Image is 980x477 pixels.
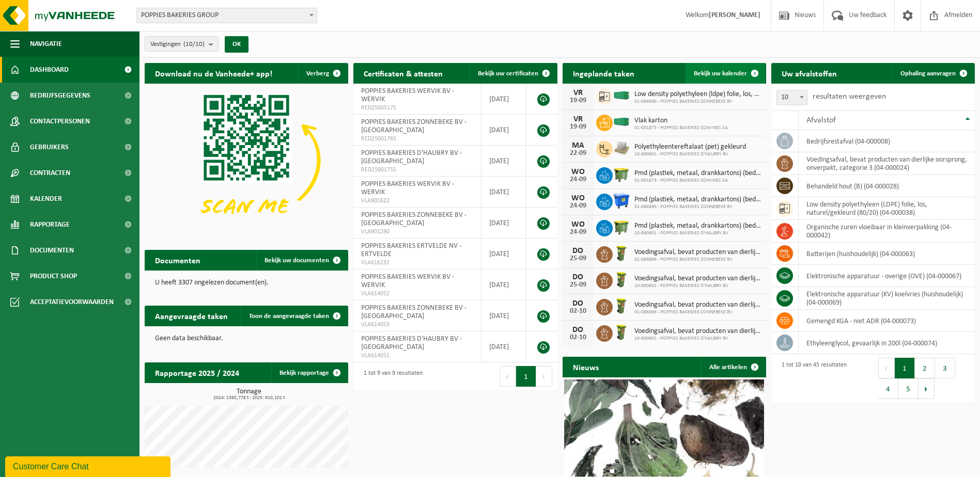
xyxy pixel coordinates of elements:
button: 1 [516,366,536,387]
div: 24-09 [568,202,588,210]
td: ethyleenglycol, gevaarlijk in 200l (04-000074) [799,332,975,354]
div: 25-09 [568,255,588,262]
p: Geen data beschikbaar. [155,335,338,342]
span: RED25001755 [361,166,473,174]
div: 22-09 [568,150,588,157]
span: 01-086896 - POPPIES BAKERIES ZONNEBEKE BV [634,257,761,263]
p: U heeft 3307 ongelezen document(en). [155,279,338,287]
a: Bekijk uw documenten [256,250,347,271]
h2: Ingeplande taken [563,63,645,83]
button: 5 [898,378,919,399]
span: 10 [776,90,807,105]
td: organische zuren vloeibaar in kleinverpakking (04-000042) [799,220,975,243]
div: DO [568,273,588,281]
div: VR [568,115,588,123]
span: VLA614052 [361,290,473,298]
span: POPPIES BAKERIES ERTVELDE NV - ERTVELDE [361,242,461,258]
a: Bekijk uw kalender [686,63,765,84]
a: Bekijk rapportage [271,362,347,383]
span: Voedingsafval, bevat producten van dierlijke oorsprong, onverpakt, categorie 3 [634,327,761,336]
td: [DATE] [481,146,526,177]
span: 10 [777,90,807,105]
span: Contracten [30,160,70,186]
span: RED25001765 [361,135,473,143]
span: POPPIES BAKERIES ZONNEBEKE BV - [GEOGRAPHIC_DATA] [361,304,466,320]
div: DO [568,299,588,308]
span: Rapportage [30,212,70,237]
span: Bedrijfsgegevens [30,83,90,108]
span: POPPIES BAKERIES ZONNEBEKE BV - [GEOGRAPHIC_DATA] [361,118,466,134]
button: Vestigingen(10/10) [145,36,219,52]
h2: Uw afvalstoffen [771,63,847,83]
button: Previous [878,358,895,378]
img: WB-0060-HPE-GN-50 [613,324,630,341]
td: low density polyethyleen (LDPE) folie, los, naturel/gekleurd (80/20) (04-000038) [799,197,975,220]
td: [DATE] [481,300,526,331]
span: Voedingsafval, bevat producten van dierlijke oorsprong, onverpakt, categorie 3 [634,301,761,309]
div: MA [568,141,588,150]
span: Voedingsafval, bevat producten van dierlijke oorsprong, onverpakt, categorie 3 [634,248,761,257]
span: Bekijk uw kalender [694,70,747,77]
span: Pmd (plastiek, metaal, drankkartons) (bedrijven) [634,169,761,178]
div: 19-09 [568,97,588,104]
span: Ophaling aanvragen [900,70,956,77]
div: 25-09 [568,281,588,289]
img: WB-1100-HPE-GN-50 [613,218,630,236]
span: Vlak karton [634,117,728,125]
td: elektronische apparatuur - overige (OVE) (04-000067) [799,265,975,287]
td: [DATE] [481,115,526,146]
div: 02-10 [568,334,588,341]
td: voedingsafval, bevat producten van dierlijke oorsprong, onverpakt, categorie 3 (04-000024) [799,152,975,175]
span: Acceptatievoorwaarden [30,289,114,315]
span: Pmd (plastiek, metaal, drankkartons) (bedrijven) [634,222,761,230]
span: VLA614051 [361,352,473,360]
div: 24-09 [568,229,588,236]
img: WB-1100-HPE-BE-01 [613,192,630,210]
span: 01-086896 - POPPIES BAKERIES ZONNEBEKE BV [634,309,761,315]
img: WB-0060-HPE-GN-50 [613,245,630,262]
img: WB-1100-HPE-GN-50 [613,166,630,183]
span: POPPIES BAKERIES WERVIK BV - WERVIK [361,87,454,103]
span: POPPIES BAKERIES D'HAUBRY BV - [GEOGRAPHIC_DATA] [361,149,462,165]
span: VLA901290 [361,228,473,236]
span: 2024: 1385,778 t - 2025: 910,101 t [150,395,348,401]
img: WB-0060-HPE-GN-50 [613,297,630,315]
span: Dashboard [30,57,69,83]
div: WO [568,220,588,229]
h2: Documenten [145,250,211,270]
span: Afvalstof [806,116,836,124]
span: POPPIES BAKERIES D'HAUBRY BV - [GEOGRAPHIC_DATA] [361,335,462,351]
button: 3 [935,358,955,378]
img: LP-PA-00000-WDN-11 [613,139,630,157]
span: Polyethyleentereftalaat (pet) gekleurd [634,143,746,151]
div: 02-10 [568,308,588,315]
span: Gebruikers [30,134,69,160]
button: OK [225,36,248,53]
span: Bekijk uw documenten [265,257,329,264]
td: gemengd KGA - niet ADR (04-000073) [799,310,975,332]
div: DO [568,326,588,334]
span: Navigatie [30,31,62,57]
button: Next [536,366,552,387]
button: Verberg [298,63,347,84]
td: bedrijfsrestafval (04-000008) [799,130,975,152]
img: Download de VHEPlus App [145,84,348,236]
td: [DATE] [481,331,526,362]
button: Next [919,378,935,399]
iframe: chat widget [5,454,173,477]
img: HK-XC-40-GN-00 [613,117,630,126]
span: Voedingsafval, bevat producten van dierlijke oorsprong, onverpakt, categorie 3 [634,275,761,283]
h2: Download nu de Vanheede+ app! [145,63,283,83]
div: 24-09 [568,176,588,183]
a: Bekijk uw certificaten [470,63,556,84]
span: VLA616232 [361,259,473,267]
span: VLA901622 [361,197,473,205]
td: elektronische apparatuur (KV) koelvries (huishoudelijk) (04-000069) [799,287,975,310]
h3: Tonnage [150,388,348,401]
span: POPPIES BAKERIES WERVIK BV - WERVIK [361,180,454,196]
div: WO [568,194,588,202]
span: Verberg [306,70,329,77]
div: 19-09 [568,123,588,131]
div: VR [568,89,588,97]
img: HK-XC-40-GN-00 [613,91,630,100]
